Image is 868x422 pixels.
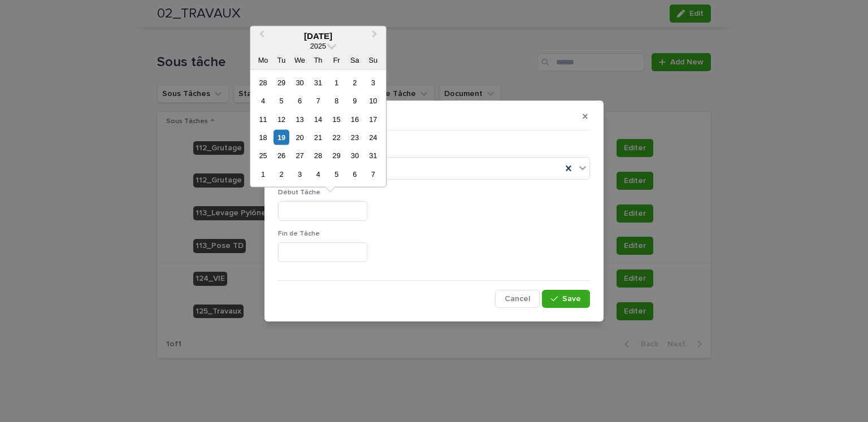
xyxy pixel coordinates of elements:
[366,93,381,108] div: Choose Sunday, 10 August 2025
[255,75,271,90] div: Choose Monday, 28 July 2025
[329,130,344,145] div: Choose Friday, 22 August 2025
[329,111,344,127] div: Choose Friday, 15 August 2025
[274,148,289,163] div: Choose Tuesday, 26 August 2025
[310,41,326,50] span: 2025
[347,75,362,90] div: Choose Saturday, 2 August 2025
[367,27,385,45] button: Next Month
[278,230,320,237] span: Fin de Tâche
[274,52,289,67] div: Tu
[274,167,289,182] div: Choose Tuesday, 2 September 2025
[366,148,381,163] div: Choose Sunday, 31 August 2025
[329,75,344,90] div: Choose Friday, 1 August 2025
[366,167,381,182] div: Choose Sunday, 7 September 2025
[292,111,307,127] div: Choose Wednesday, 13 August 2025
[366,75,381,90] div: Choose Sunday, 3 August 2025
[310,130,325,145] div: Choose Thursday, 21 August 2025
[310,167,325,182] div: Choose Thursday, 4 September 2025
[255,111,271,127] div: Choose Monday, 11 August 2025
[255,130,271,145] div: Choose Monday, 18 August 2025
[292,93,307,108] div: Choose Wednesday, 6 August 2025
[495,290,540,308] button: Cancel
[292,130,307,145] div: Choose Wednesday, 20 August 2025
[310,111,325,127] div: Choose Thursday, 14 August 2025
[255,148,271,163] div: Choose Monday, 25 August 2025
[347,111,362,127] div: Choose Saturday, 16 August 2025
[562,295,581,303] span: Save
[254,73,382,184] div: month 2025-08
[329,148,344,163] div: Choose Friday, 29 August 2025
[255,52,271,67] div: Mo
[329,93,344,108] div: Choose Friday, 8 August 2025
[310,52,325,67] div: Th
[347,52,362,67] div: Sa
[255,167,271,182] div: Choose Monday, 1 September 2025
[329,52,344,67] div: Fr
[347,148,362,163] div: Choose Saturday, 30 August 2025
[310,75,325,90] div: Choose Thursday, 31 July 2025
[310,148,325,163] div: Choose Thursday, 28 August 2025
[274,93,289,108] div: Choose Tuesday, 5 August 2025
[251,27,270,45] button: Previous Month
[255,93,271,108] div: Choose Monday, 4 August 2025
[366,111,381,127] div: Choose Sunday, 17 August 2025
[310,93,325,108] div: Choose Thursday, 7 August 2025
[542,290,590,308] button: Save
[292,52,307,67] div: We
[347,130,362,145] div: Choose Saturday, 23 August 2025
[347,93,362,108] div: Choose Saturday, 9 August 2025
[274,130,289,145] div: Choose Tuesday, 19 August 2025
[274,75,289,90] div: Choose Tuesday, 29 July 2025
[366,130,381,145] div: Choose Sunday, 24 August 2025
[505,295,530,303] span: Cancel
[329,167,344,182] div: Choose Friday, 5 September 2025
[366,52,381,67] div: Su
[250,31,386,41] div: [DATE]
[274,111,289,127] div: Choose Tuesday, 12 August 2025
[347,167,362,182] div: Choose Saturday, 6 September 2025
[292,167,307,182] div: Choose Wednesday, 3 September 2025
[292,75,307,90] div: Choose Wednesday, 30 July 2025
[292,148,307,163] div: Choose Wednesday, 27 August 2025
